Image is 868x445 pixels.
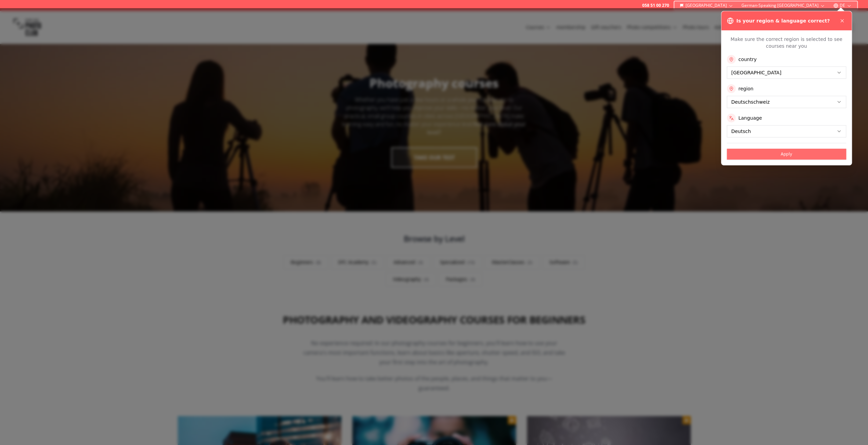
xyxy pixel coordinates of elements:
[738,115,762,121] font: Language
[642,2,669,8] font: 058 51 00 270
[781,152,792,157] font: Apply
[685,2,727,8] font: [GEOGRAPHIC_DATA]
[840,2,845,8] font: DE
[738,86,753,91] font: region
[741,2,819,8] font: German-speaking [GEOGRAPHIC_DATA]
[727,149,846,160] button: Apply
[642,3,669,8] a: 058 51 00 270
[738,57,757,62] font: country
[731,36,842,49] font: Make sure the correct region is selected to see courses near you
[736,18,830,24] font: Is your region & language correct?
[830,1,854,10] button: DE
[677,1,736,10] button: [GEOGRAPHIC_DATA]
[739,1,828,10] button: German-speaking [GEOGRAPHIC_DATA]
